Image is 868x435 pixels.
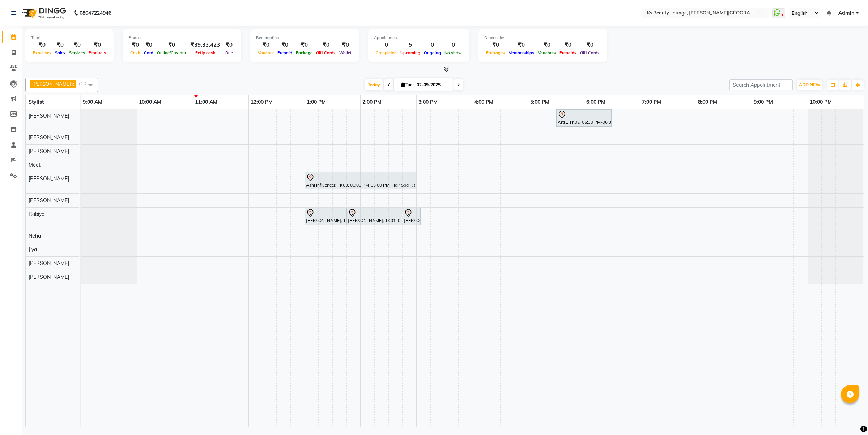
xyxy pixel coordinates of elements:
div: ₹0 [578,41,601,49]
div: Redemption [256,35,353,41]
div: [PERSON_NAME], TK01, 02:45 PM-03:05 PM, [DEMOGRAPHIC_DATA] - Underarms [403,209,420,224]
span: Expenses [31,50,53,55]
span: Gift Cards [578,50,601,55]
div: ₹0 [31,41,53,49]
span: Products [87,50,108,55]
span: Prepaid [276,50,294,55]
div: ₹0 [67,41,87,49]
a: 9:00 AM [81,97,104,107]
a: 2:00 PM [361,97,383,107]
div: ₹0 [223,41,235,49]
a: 8:00 PM [696,97,719,107]
span: Rabiya [29,211,44,217]
div: Arti ., TK02, 05:30 PM-06:30 PM, Natural Hair Color - Natural Root Touch-up (up to 2 inches) [557,110,611,125]
span: Jiya [29,246,37,253]
span: +10 [78,81,92,86]
div: ₹0 [337,41,353,49]
a: 9:00 PM [752,97,775,107]
div: 0 [374,41,399,49]
span: Memberships [507,50,536,55]
span: [PERSON_NAME] [29,112,69,119]
span: Cash [128,50,142,55]
span: Card [142,50,155,55]
div: ₹39,33,423 [188,41,223,49]
span: Services [67,50,87,55]
a: 4:00 PM [472,97,495,107]
div: Finance [128,35,235,41]
div: Other sales [484,35,601,41]
span: Vouchers [536,50,558,55]
span: [PERSON_NAME] [29,134,69,141]
span: Packages [484,50,507,55]
img: logo [18,3,68,23]
span: Admin [838,9,854,17]
span: Online/Custom [155,50,188,55]
div: ₹0 [155,41,188,49]
span: Package [294,50,314,55]
span: Completed [374,50,399,55]
input: 2025-09-02 [414,80,451,90]
div: Appointment [374,35,464,41]
div: ₹0 [558,41,578,49]
div: 5 [399,41,422,49]
span: [PERSON_NAME] [32,81,71,87]
span: No show [443,50,464,55]
span: Gift Cards [314,50,337,55]
iframe: chat widget [838,406,861,428]
a: 10:00 AM [137,97,163,107]
span: Today [365,79,383,90]
div: ₹0 [142,41,155,49]
div: 0 [422,41,443,49]
a: 11:00 AM [193,97,219,107]
b: 08047224946 [80,3,111,23]
a: 5:00 PM [528,97,551,107]
div: ₹0 [484,41,507,49]
span: [PERSON_NAME] [29,148,69,154]
a: 6:00 PM [584,97,607,107]
div: Total [31,35,108,41]
a: 12:00 PM [249,97,275,107]
span: Wallet [337,50,353,55]
div: ₹0 [256,41,276,49]
span: Voucher [256,50,276,55]
a: 1:00 PM [305,97,328,107]
span: [PERSON_NAME] [29,274,69,280]
div: ₹0 [276,41,294,49]
a: 7:00 PM [640,97,663,107]
input: Search Appointment [729,79,793,90]
a: 3:00 PM [417,97,439,107]
div: ₹0 [294,41,314,49]
div: [PERSON_NAME], TK01, 01:45 PM-02:45 PM, [GEOGRAPHIC_DATA] - Full Legs [347,209,401,224]
div: ₹0 [87,41,108,49]
span: [PERSON_NAME] [29,260,69,266]
a: 10:00 PM [808,97,834,107]
span: Stylist [29,99,44,105]
span: Meet [29,162,41,168]
div: [PERSON_NAME], TK01, 01:00 PM-01:45 PM, Rica - Full Arms [305,209,345,224]
a: x [71,81,74,87]
div: ₹0 [128,41,142,49]
span: Prepaids [558,50,578,55]
span: [PERSON_NAME] [29,175,69,182]
div: ₹0 [507,41,536,49]
div: ₹0 [314,41,337,49]
button: ADD NEW [797,80,822,90]
span: Sales [53,50,67,55]
span: Petty cash [193,50,217,55]
span: Due [224,50,235,55]
span: Neha [29,233,41,239]
div: ₹0 [53,41,67,49]
div: ₹0 [536,41,558,49]
span: Ongoing [422,50,443,55]
span: Upcoming [399,50,422,55]
div: 0 [443,41,464,49]
span: ADD NEW [799,82,820,88]
span: Tue [400,82,414,88]
div: Ashi Influencer, TK03, 01:00 PM-03:00 PM, Hair Spa Ritual And Scalp Treatments - Moroccon Spa (Up... [305,173,415,188]
span: [PERSON_NAME] [29,197,69,204]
